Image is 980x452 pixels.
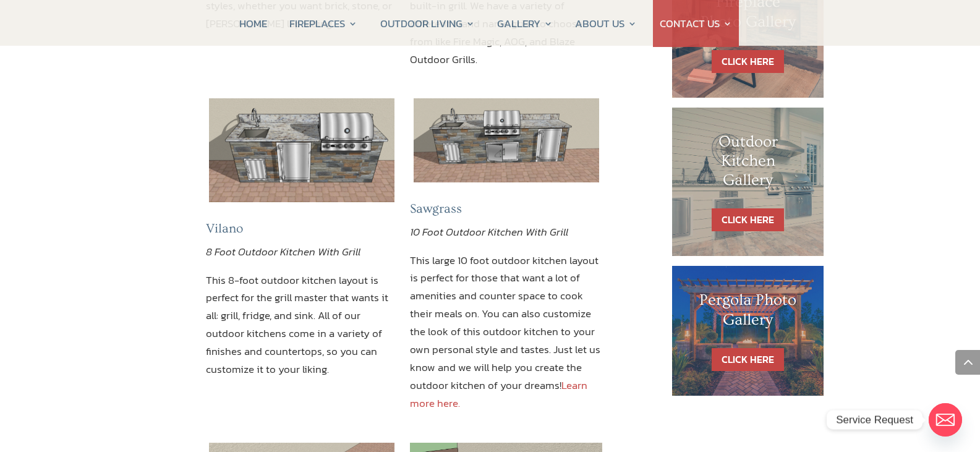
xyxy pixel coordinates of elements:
[712,208,784,231] a: CLICK HERE
[414,98,599,182] img: 10 foot outdoor kitchen layout jacksonville ormond beach
[206,271,398,378] p: This 8-foot outdoor kitchen layout is perfect for the grill master that wants it all: grill, frid...
[410,224,568,240] em: 10 Foot Outdoor Kitchen With Grill
[712,348,784,371] a: CLICK HERE
[206,221,243,236] span: Vilano
[410,252,602,412] p: This large 10 foot outdoor kitchen layout is perfect for those that want a lot of amenities and c...
[410,202,462,216] span: Sawgrass
[929,403,962,437] a: Email
[697,291,799,335] h1: Pergola Photo Gallery
[209,98,394,202] img: 8 foot outdoor kitchen design jacksonville and ormond beach
[206,244,360,260] em: 8 Foot Outdoor Kitchen With Grill
[697,132,799,197] h1: Outdoor Kitchen Gallery
[410,377,587,411] a: Learn more here.
[712,50,784,73] a: CLICK HERE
